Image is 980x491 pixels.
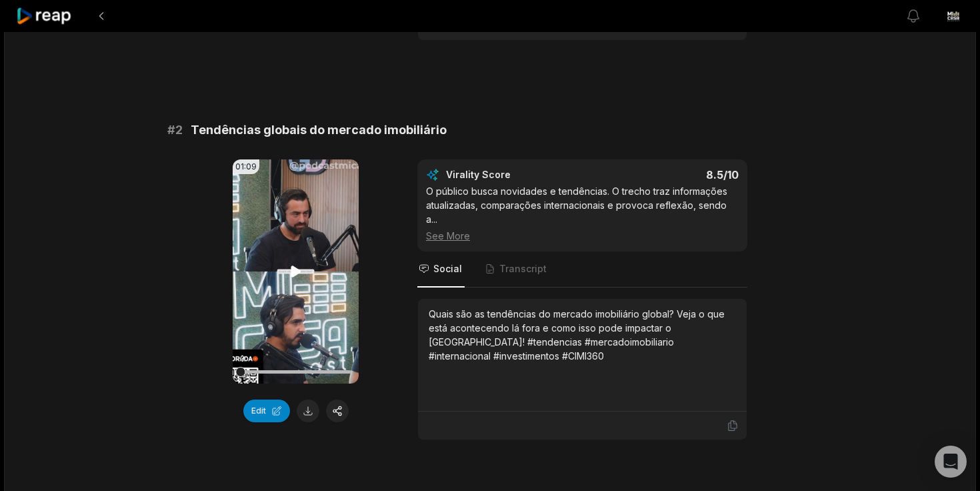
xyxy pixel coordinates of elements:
[426,184,739,243] div: O público busca novidades e tendências. O trecho traz informações atualizadas, comparações intern...
[433,262,462,276] span: Social
[167,121,183,139] span: # 2
[191,121,447,139] span: Tendências globais do mercado imobiliário
[596,168,739,181] div: 8.5 /10
[426,229,739,243] div: See More
[417,252,747,288] nav: Tabs
[499,262,547,276] span: Transcript
[233,159,359,384] video: Your browser does not support mp4 format.
[446,168,589,181] div: Virality Score
[243,400,290,422] button: Edit
[935,446,967,478] div: Open Intercom Messenger
[429,307,736,363] div: Quais são as tendências do mercado imobiliário global? Veja o que está acontecendo lá fora e como...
